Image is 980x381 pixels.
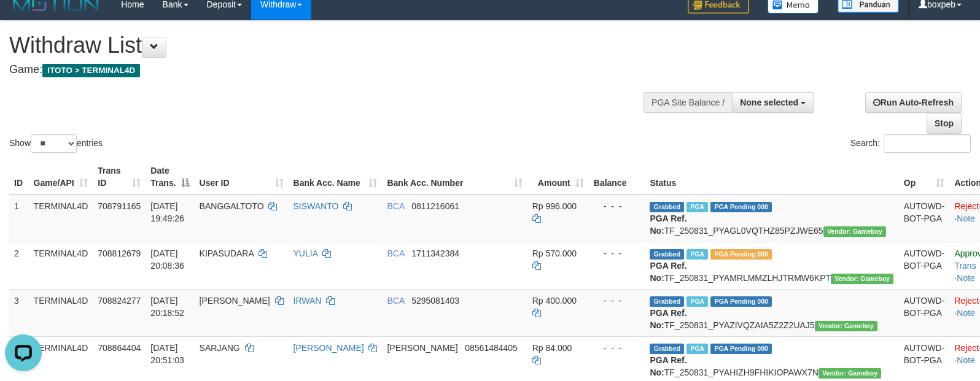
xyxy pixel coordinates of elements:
a: Note [957,273,975,283]
span: Vendor URL: https://payment21.1velocity.biz [819,368,881,379]
span: [DATE] 20:51:03 [150,343,184,365]
td: TERMINAL4D [29,242,93,289]
span: KIPASUDARA [200,248,254,258]
td: TF_250831_PYAMRLMMZLHJTRMW6KPT [645,242,898,289]
td: TERMINAL4D [29,289,93,336]
span: [DATE] 19:49:26 [150,201,184,223]
td: 3 [9,289,29,336]
a: Run Auto-Refresh [865,92,962,113]
select: Showentries [31,134,77,153]
span: BCA [387,296,404,306]
span: Grabbed [650,202,684,212]
span: BCA [387,248,404,258]
span: Copy 0811216061 to clipboard [411,201,459,211]
button: Open LiveChat chat widget [5,5,42,42]
span: Vendor URL: https://payment21.1velocity.biz [815,321,877,331]
span: Copy 5295081403 to clipboard [411,296,459,306]
td: TERMINAL4D [29,194,93,242]
span: [DATE] 20:08:36 [150,248,184,271]
th: Bank Acc. Name: activate to sort column ascending [289,160,383,194]
span: PGA Pending [710,249,772,260]
span: ITOTO > TERMINAL4D [42,64,140,77]
span: Copy 1711342384 to clipboard [411,248,459,258]
td: TF_250831_PYAGL0VQTHZ85PZJWE65 [645,194,898,242]
a: YULIA [294,248,318,258]
th: Date Trans.: activate to sort column descending [146,160,194,194]
a: Note [957,214,975,223]
th: Balance [589,160,645,194]
div: - - - [594,342,640,354]
span: PGA Pending [710,296,772,307]
th: User ID: activate to sort column ascending [195,160,289,194]
a: Note [957,308,975,318]
a: Reject [954,296,979,306]
span: Marked by boxmaster [686,202,708,212]
button: None selected [732,92,814,113]
b: PGA Ref. No: [650,355,686,377]
span: PGA Pending [710,344,772,354]
label: Search: [850,134,971,153]
div: - - - [594,294,640,307]
span: SARJANG [200,343,240,353]
th: Bank Acc. Number: activate to sort column ascending [382,160,527,194]
span: Vendor URL: https://payment21.1velocity.biz [831,274,893,284]
th: Game/API: activate to sort column ascending [29,160,93,194]
span: Copy 08561484405 to clipboard [465,343,518,353]
span: None selected [740,98,798,107]
span: [PERSON_NAME] [387,343,457,353]
th: Op: activate to sort column ascending [899,160,950,194]
a: IRWAN [294,296,322,306]
span: Rp 84.000 [532,343,572,353]
b: PGA Ref. No: [650,261,686,283]
b: PGA Ref. No: [650,308,686,330]
input: Search: [884,134,971,153]
a: Note [957,355,975,365]
h1: Withdraw List [9,33,641,58]
th: Trans ID: activate to sort column ascending [93,160,146,194]
div: PGA Site Balance / [644,92,732,113]
span: BCA [387,201,404,211]
td: TF_250831_PYAZIVQZAIA5Z2Z2UAJ5 [645,289,898,336]
span: PGA Pending [710,202,772,212]
b: PGA Ref. No: [650,214,686,236]
span: Grabbed [650,296,684,307]
label: Show entries [9,134,103,153]
span: Marked by boxmaster [686,344,708,354]
span: Rp 996.000 [532,201,577,211]
td: AUTOWD-BOT-PGA [899,242,950,289]
span: [DATE] 20:18:52 [150,296,184,318]
th: Amount: activate to sort column ascending [527,160,589,194]
td: AUTOWD-BOT-PGA [899,194,950,242]
div: - - - [594,200,640,212]
td: 2 [9,242,29,289]
td: AUTOWD-BOT-PGA [899,289,950,336]
span: 708812679 [98,248,141,258]
span: Rp 570.000 [532,248,577,258]
span: [PERSON_NAME] [200,296,270,306]
span: 708824277 [98,296,141,306]
span: Grabbed [650,344,684,354]
td: 1 [9,194,29,242]
span: 708791165 [98,201,141,211]
span: Marked by boxmaster [686,249,708,260]
a: Reject [954,201,979,211]
a: SISWANTO [294,201,339,211]
th: Status [645,160,898,194]
a: Stop [927,113,962,134]
span: 708864404 [98,343,141,353]
span: Grabbed [650,249,684,260]
a: Reject [954,343,979,353]
span: BANGGALTOTO [200,201,264,211]
span: Vendor URL: https://payment21.1velocity.biz [823,226,886,237]
span: Rp 400.000 [532,296,577,306]
th: ID [9,160,29,194]
h4: Game: [9,64,641,76]
div: - - - [594,247,640,260]
span: Marked by boxzainul [686,296,708,307]
a: [PERSON_NAME] [294,343,364,353]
